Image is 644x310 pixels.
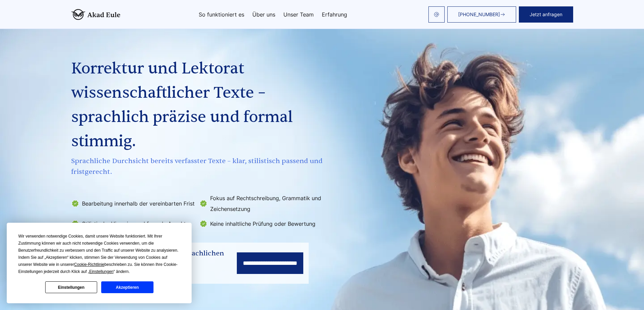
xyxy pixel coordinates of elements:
div: Wir verwenden notwendige Cookies, damit unsere Website funktioniert. Mit Ihrer Zustimmung können ... [18,233,180,275]
li: Stilistische Hinweise und formale Aspekte [71,218,195,229]
span: Cookie-Richtlinie [74,262,105,267]
button: Einstellungen [45,281,97,293]
li: Keine inhaltliche Prüfung oder Bewertung [199,218,324,229]
a: [PHONE_NUMBER] [447,6,516,23]
a: Erfahrung [322,12,347,17]
button: Jetzt anfragen [519,6,573,23]
div: Cookie Consent Prompt [7,223,192,303]
img: email [434,12,439,17]
a: So funktioniert es [199,12,244,17]
span: [PHONE_NUMBER] [458,12,500,17]
button: Akzeptieren [101,281,153,293]
h1: Korrektur und Lektorat wissenschaftlicher Texte – sprachlich präzise und formal stimmig. [71,57,325,154]
span: Sprachliche Durchsicht bereits verfasster Texte – klar, stilistisch passend und fristgerecht. [71,156,325,177]
img: logo [71,9,120,20]
li: Fokus auf Rechtschreibung, Grammatik und Zeichensetzung [199,193,324,214]
li: Bearbeitung innerhalb der vereinbarten Frist [71,193,195,214]
a: Über uns [252,12,275,17]
a: Unser Team [283,12,314,17]
span: Einstellungen [89,269,113,274]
